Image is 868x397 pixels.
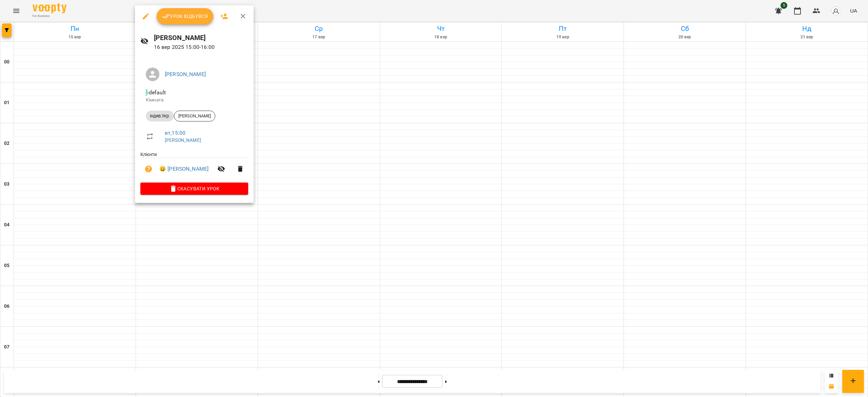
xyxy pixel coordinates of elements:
[162,12,208,20] span: Урок відбувся
[140,161,157,177] button: Візит ще не сплачено. Додати оплату?
[146,113,174,119] span: Індив.Укр.
[154,43,249,51] p: 16 вер 2025 15:00 - 16:00
[157,8,214,24] button: Урок відбувся
[140,183,248,195] button: Скасувати Урок
[146,97,243,103] p: Кімната
[146,89,167,96] span: - default
[140,151,248,183] ul: Клієнти
[165,71,206,77] a: [PERSON_NAME]
[159,165,209,173] a: 😀 [PERSON_NAME]
[174,113,215,119] span: [PERSON_NAME]
[165,137,201,143] a: [PERSON_NAME]
[174,111,215,121] div: [PERSON_NAME]
[146,185,243,193] span: Скасувати Урок
[154,33,249,43] h6: [PERSON_NAME]
[165,130,185,136] a: вт , 15:00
